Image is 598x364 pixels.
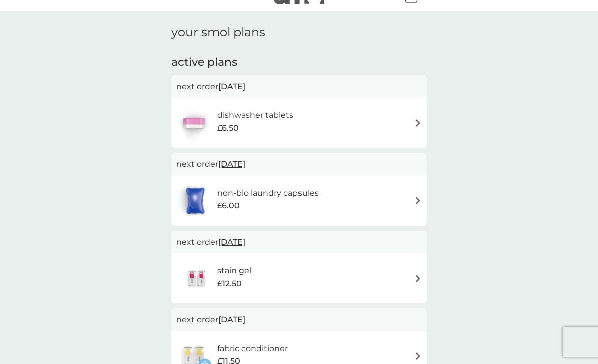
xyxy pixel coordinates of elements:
h6: fabric conditioner [217,342,288,355]
span: £6.00 [217,199,240,212]
img: arrow right [414,197,422,204]
h1: your smol plans [171,25,427,40]
p: next order [176,313,422,326]
img: non-bio laundry capsules [176,183,214,218]
h6: stain gel [217,264,251,277]
span: [DATE] [218,77,245,96]
img: arrow right [414,275,422,282]
h6: non-bio laundry capsules [217,187,319,200]
img: stain gel [176,261,217,296]
p: next order [176,158,422,171]
img: dishwasher tablets [176,105,211,140]
img: arrow right [414,352,422,360]
h2: active plans [171,55,427,70]
p: next order [176,80,422,93]
img: arrow right [414,119,422,127]
span: £6.50 [217,122,239,135]
span: £12.50 [217,277,242,290]
span: [DATE] [218,154,245,174]
p: next order [176,236,422,249]
span: [DATE] [218,232,245,252]
span: [DATE] [218,310,245,329]
h6: dishwasher tablets [217,109,293,122]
